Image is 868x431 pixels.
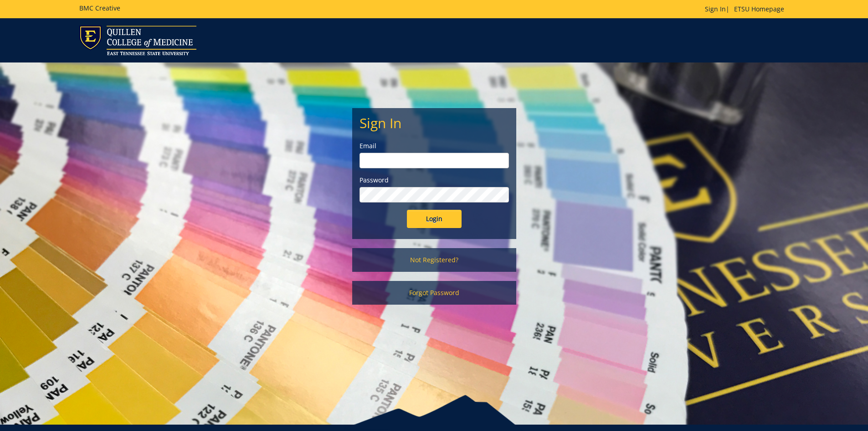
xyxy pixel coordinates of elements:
label: Email [360,141,509,151]
a: Sign In [705,5,726,13]
h5: BMC Creative [79,5,120,11]
a: ETSU Homepage [729,5,789,13]
p: | [705,5,789,14]
label: Password [360,176,509,185]
a: Not Registered? [352,248,516,272]
h2: Sign In [360,115,509,130]
img: ETSU logo [79,26,196,55]
a: Forgot Password [352,281,516,305]
input: Login [407,210,462,228]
